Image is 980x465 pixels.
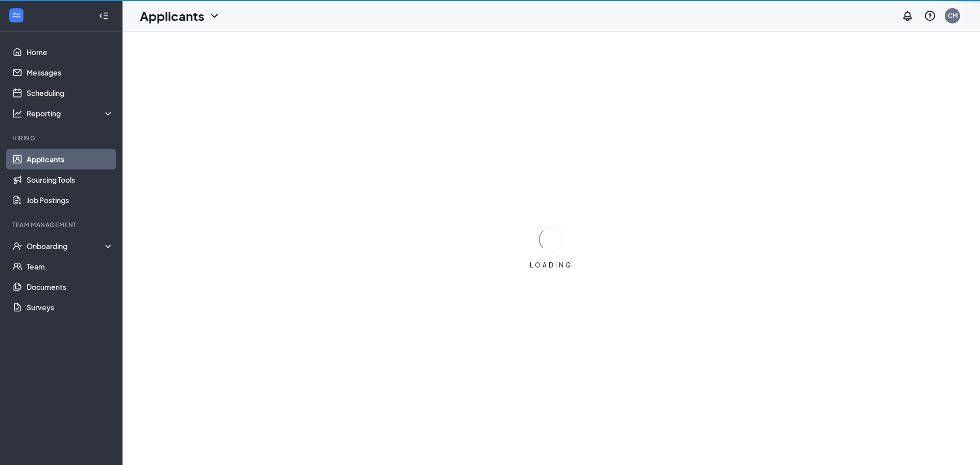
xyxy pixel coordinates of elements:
[27,169,114,190] a: Sourcing Tools
[208,10,220,22] svg: ChevronDown
[27,108,114,118] div: Reporting
[27,83,114,103] a: Scheduling
[27,241,105,251] div: Onboarding
[27,297,114,317] a: Surveys
[11,10,21,20] svg: WorkstreamLogo
[12,221,112,229] div: Team Management
[526,261,577,270] div: LOADING
[901,10,914,22] svg: Notifications
[99,11,109,21] svg: Collapse
[12,134,112,142] div: Hiring
[12,241,22,251] svg: UserCheck
[948,11,958,20] div: CM
[27,190,114,210] a: Job Postings
[924,10,936,22] svg: QuestionInfo
[12,108,22,118] svg: Analysis
[27,256,114,277] a: Team
[27,149,114,169] a: Applicants
[27,62,114,83] a: Messages
[27,42,114,62] a: Home
[27,277,114,297] a: Documents
[140,7,204,25] h1: Applicants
